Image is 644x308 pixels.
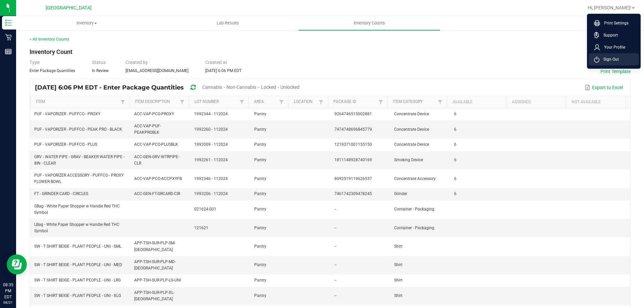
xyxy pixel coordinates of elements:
span: -- [334,293,336,298]
span: Locked [261,84,276,90]
span: 6 [454,127,457,132]
span: 1219371001155150 [334,142,372,147]
span: 1993206 - 112024 [194,191,228,196]
span: Shirt [394,278,402,283]
a: Filter [178,98,186,106]
span: PUF - VAPORIZER ACCESSORY - PUFFCO - PROXY FLOWER BOWL [34,173,124,184]
span: Grinder [394,191,407,196]
li: Sign Out [589,53,639,65]
span: Pantry [254,112,266,116]
span: In Review [92,68,109,73]
span: ACC-VAP-PUF-PEAKPROBLK [134,124,161,135]
a: ItemSortable [36,99,119,105]
span: Pantry [254,176,266,181]
span: Pantry [254,127,266,132]
span: 8092519119626537 [334,176,372,181]
span: 7474748696845779 [334,127,372,132]
inline-svg: Inventory [5,19,12,26]
a: AreaSortable [254,99,277,105]
span: Print Settings [600,20,629,26]
span: Lab Results [208,20,248,26]
a: Filter [277,98,285,106]
span: 6 [454,142,457,147]
span: Created at [205,60,227,65]
span: -- [334,278,336,283]
a: Lot NumberSortable [195,99,238,105]
span: Inventory Counts [344,20,394,26]
span: Pantry [254,191,266,196]
span: Pantry [254,207,266,211]
span: Sign Out [599,56,619,63]
span: Pantry [254,262,266,267]
span: 121621 [194,226,208,230]
a: Support [594,32,636,39]
span: Shirt [394,293,402,298]
span: 1811148928740169 [334,158,372,162]
span: APP-TSH-SUR-PLP-MD-[GEOGRAPHIC_DATA] [134,259,176,270]
span: Pantry [254,158,266,162]
span: SW - T SHIRT BEIGE - PLANT PEOPLE - UNI - MED [34,262,122,267]
span: 1992260 - 112024 [194,127,228,132]
span: LBag - White Paper Shopper w Handle Red THC Symbol [34,222,119,233]
span: APP-TSH-SUR-PLP-LG-UNI [134,278,181,283]
span: ACC-GEN-GRV-WTRPIPE-CLR [134,155,179,166]
a: < All Inventory Counts [30,37,69,42]
a: Item DescriptionSortable [135,99,178,105]
span: [GEOGRAPHIC_DATA] [46,5,92,11]
span: 021624-001 [194,207,216,211]
span: Hi, [PERSON_NAME]! [588,5,631,10]
span: Pantry [254,293,266,298]
span: -- [334,262,336,267]
a: Filter [238,98,246,106]
span: APP-TSH-SUR-PLP-XL-[GEOGRAPHIC_DATA] [134,290,174,301]
span: SW - T SHIRT BEIGE - PLANT PEOPLE - UNI - XLG [34,293,121,298]
span: 1992346 - 112024 [194,176,228,181]
span: 1992261 - 112024 [194,158,228,162]
span: Container - Packaging [394,226,434,230]
span: ACC-GEN-FT-GRCARD-CIR [134,191,180,196]
span: Non-Cannabis [226,84,256,90]
span: Container - Packaging [394,207,434,211]
span: PUF - VAPORIZER - PUFFCO - PEAK PRO - BLACK [34,127,122,132]
button: Print Template [600,68,631,75]
p: 08:35 PM EDT [3,282,13,300]
span: GRV - WATER PIPE - GRAV - BEAKER WATER PIPE - 8IN - CLEAR [34,155,124,166]
th: Available [447,96,506,108]
span: 1992344 - 112024 [194,112,228,116]
th: Assigned [506,96,566,108]
span: Support [599,32,618,39]
span: Concentrate Accessory [394,176,436,181]
span: 6 [454,176,457,181]
a: Filter [317,98,325,106]
span: Pantry [254,278,266,283]
span: 6 [454,112,457,116]
button: Export to Excel [583,82,625,93]
span: -- [334,244,336,249]
span: Pantry [254,244,266,249]
a: Lab Results [157,16,299,30]
span: Created by [125,60,148,65]
span: APP-TSH-SUR-PLP-SM-[GEOGRAPHIC_DATA] [134,241,175,252]
span: PUF - VAPORIZER - PUFFCO - PROXY [34,112,100,116]
a: Inventory [16,16,157,30]
a: Filter [436,98,444,106]
span: Pantry [254,226,266,230]
div: [DATE] 6:06 PM EDT - Enter Package Quantities [35,81,305,94]
span: Shirt [394,262,402,267]
span: Type [30,60,40,65]
span: -- [334,207,336,211]
span: SW - T SHIRT BEIGE - PLANT PEOPLE - UNI - SML [34,244,121,249]
span: -- [334,226,336,230]
a: LocationSortable [294,99,317,105]
span: SW - T SHIRT BEIGE - PLANT PEOPLE - UNI - LRG [34,278,121,283]
span: 9264746515002881 [334,112,372,116]
span: ACC-VAP-PCO-PLUSBLK [134,142,178,147]
span: Shirt [394,244,402,249]
th: Not Available [566,96,626,108]
span: Concentrate Device [394,127,429,132]
a: Filter [119,98,127,106]
span: Concentrate Device [394,142,429,147]
span: FT - GRINDER CARD - CIRCLES [34,191,88,196]
span: Smoking Device [394,158,423,162]
span: Cannabis [202,84,222,90]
